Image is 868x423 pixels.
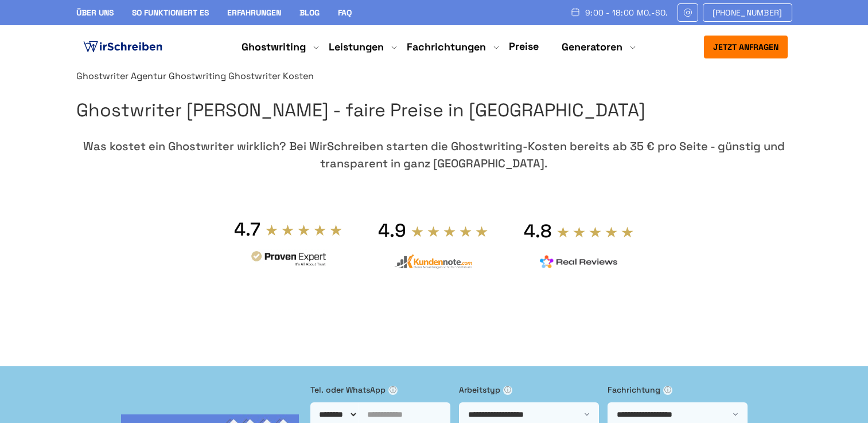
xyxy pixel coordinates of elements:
label: Tel. oder WhatsApp [310,383,450,396]
div: 4.7 [234,218,260,241]
a: Ghostwriting [169,70,226,82]
span: ⓘ [503,386,512,395]
label: Fachrichtung [608,383,748,396]
div: 4.9 [378,219,406,242]
a: Ghostwriter Agentur [76,70,166,82]
img: Schedule [570,7,581,17]
a: [PHONE_NUMBER] [703,3,792,22]
img: kundennote [394,254,472,269]
label: Arbeitstyp [459,383,599,396]
a: Preise [509,40,539,53]
img: stars [556,226,635,238]
a: Über uns [76,7,114,18]
a: Erfahrungen [227,7,281,18]
img: realreviews [540,255,618,269]
div: 4.8 [524,220,552,242]
a: Ghostwriting [242,40,306,54]
img: stars [411,225,489,238]
button: Jetzt anfragen [704,36,788,58]
span: ⓘ [388,386,398,395]
div: Was kostet ein Ghostwriter wirklich? Bei WirSchreiben starten die Ghostwriting-Kosten bereits ab ... [76,138,792,172]
a: So funktioniert es [132,7,209,18]
a: Leistungen [329,40,384,54]
a: Generatoren [562,40,622,54]
a: FAQ [338,7,352,18]
span: Ghostwriter Kosten [228,70,314,82]
span: ⓘ [663,386,672,395]
a: Fachrichtungen [407,40,486,54]
a: Blog [299,7,320,18]
h1: Ghostwriter [PERSON_NAME] - faire Preise in [GEOGRAPHIC_DATA] [76,96,792,125]
span: [PHONE_NUMBER] [713,8,783,17]
span: 9:00 - 18:00 Mo.-So. [585,8,668,17]
img: logo ghostwriter-österreich [81,38,165,56]
img: Email [683,8,693,17]
img: stars [265,224,343,236]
